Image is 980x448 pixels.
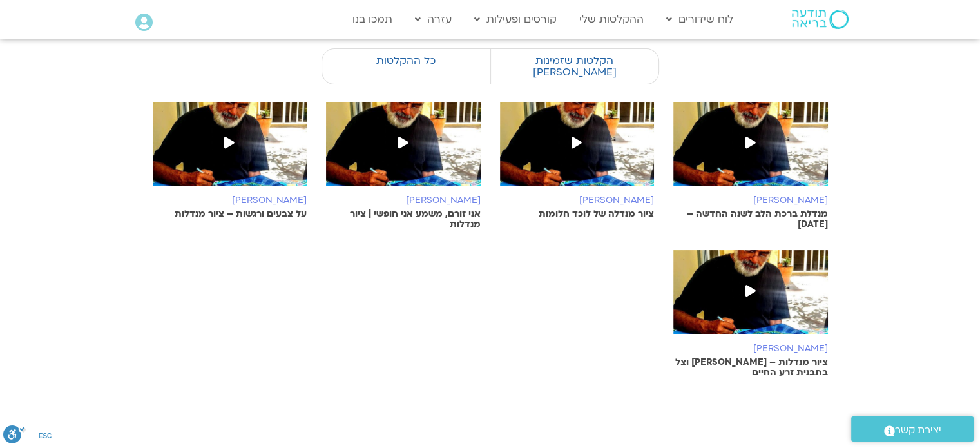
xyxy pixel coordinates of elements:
[500,102,655,199] img: %D7%90%D7%99%D7%AA%D7%9F-%D7%A7%D7%93%D7%9E%D7%99-4.jpg
[346,7,399,32] a: תמכו בנו
[153,209,307,219] p: על צבעים ורגשות – ציור מנדלות
[573,7,650,32] a: ההקלטות שלי
[153,102,307,219] a: [PERSON_NAME]על צבעים ורגשות – ציור מנדלות
[673,209,828,229] p: מנדלת ברכת הלב לשנה החדשה – [DATE]
[322,48,490,73] label: כל ההקלטות
[500,195,655,206] h6: [PERSON_NAME]
[673,357,828,378] p: ציור מנדלות – [PERSON_NAME] וצל בתבנית זרע החיים
[660,7,740,32] a: לוח שידורים
[500,209,655,219] p: ציור מנדלה של לוכד חלומות
[851,416,974,442] a: יצירת קשר
[792,10,849,29] img: תודעה בריאה
[153,195,307,206] h6: [PERSON_NAME]
[326,195,481,206] h6: [PERSON_NAME]
[326,102,481,199] img: %D7%90%D7%99%D7%AA%D7%9F-%D7%A7%D7%93%D7%9E%D7%99-3.jpg
[490,48,658,84] label: הקלטות שזמינות [PERSON_NAME]
[153,102,307,199] img: %D7%90%D7%99%D7%AA%D7%9F-%D7%A7%D7%93%D7%9E%D7%99-2.jpg
[673,250,828,378] a: [PERSON_NAME]ציור מנדלות – [PERSON_NAME] וצל בתבנית זרע החיים
[673,250,828,347] img: %D7%90%D7%99%D7%AA%D7%9F-%D7%A7%D7%93%D7%9E%D7%99-1.jpg
[673,102,828,229] a: [PERSON_NAME]מנדלת ברכת הלב לשנה החדשה – [DATE]
[895,422,941,439] span: יצירת קשר
[673,102,828,199] img: %D7%90%D7%99%D7%AA%D7%9F-%D7%A7%D7%93%D7%9E%D7%99.jpg
[673,195,828,206] h6: [PERSON_NAME]
[326,102,481,229] a: [PERSON_NAME]אני זורם, משמע אני חופשי | ציור מנדלות
[500,102,655,219] a: [PERSON_NAME]ציור מנדלה של לוכד חלומות
[468,7,563,32] a: קורסים ופעילות
[408,7,458,32] a: עזרה
[673,344,828,354] h6: [PERSON_NAME]
[326,209,481,229] p: אני זורם, משמע אני חופשי | ציור מנדלות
